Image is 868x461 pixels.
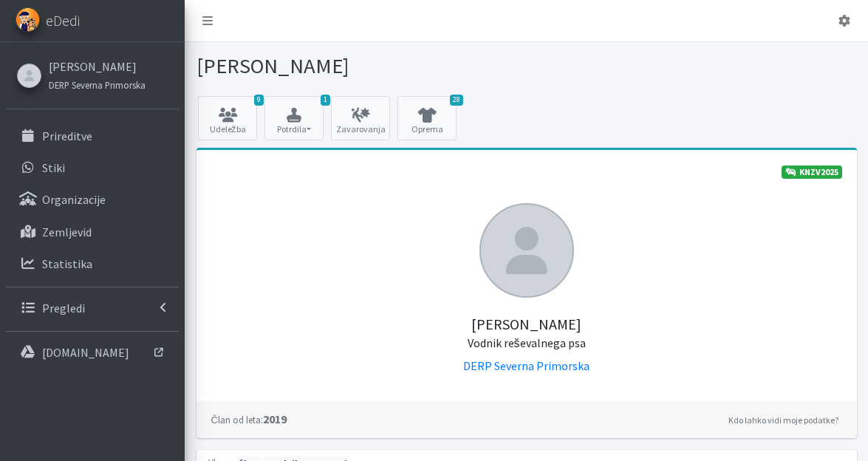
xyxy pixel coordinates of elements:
[6,338,179,367] a: [DOMAIN_NAME]
[725,412,842,429] a: Kdo lahko vidi moje podatke?
[42,225,92,239] p: Zemljevid
[211,414,263,426] small: Član od leta:
[450,95,463,106] span: 28
[6,185,179,214] a: Organizacije
[6,153,179,182] a: Stiki
[6,121,179,151] a: Prireditve
[16,7,40,32] img: eDedi
[321,95,330,106] span: 1
[6,249,179,279] a: Statistika
[397,96,457,140] a: 28 Oprema
[782,165,842,179] a: KNZV2025
[468,335,586,350] small: Vodnik reševalnega psa
[197,53,522,79] h1: [PERSON_NAME]
[42,345,129,360] p: [DOMAIN_NAME]
[463,358,590,373] a: DERP Severna Primorska
[211,412,287,426] strong: 2019
[211,298,842,351] h5: [PERSON_NAME]
[254,95,264,106] span: 9
[6,217,179,247] a: Zemljevid
[264,96,324,140] button: 1 Potrdila
[49,75,146,93] a: DERP Severna Primorska
[6,293,179,323] a: Pregledi
[46,10,80,32] span: eDedi
[42,192,106,207] p: Organizacije
[331,96,390,140] a: Zavarovanja
[42,129,92,143] p: Prireditve
[42,256,92,271] p: Statistika
[49,79,146,91] small: DERP Severna Primorska
[198,96,257,140] a: 9 Udeležba
[49,58,146,75] a: [PERSON_NAME]
[42,160,65,175] p: Stiki
[42,301,85,315] p: Pregledi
